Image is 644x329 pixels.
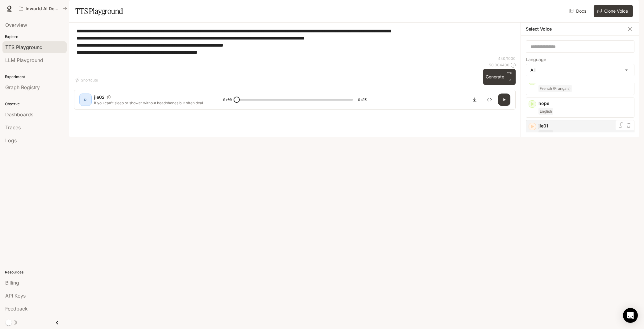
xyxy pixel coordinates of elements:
[538,123,632,129] p: jie01
[94,100,208,106] p: If you can't sleep or shower without headphones but often deal with ear discomfort, you should tr...
[594,5,633,17] button: Clone Voice
[568,5,589,17] a: Docs
[81,95,90,105] div: D
[468,94,481,106] button: Download audio
[538,130,553,138] span: English
[507,71,513,79] p: CTRL +
[507,71,513,82] p: ⏎
[16,2,70,15] button: All workspaces
[489,62,509,68] p: $ 0.004400
[105,95,113,99] button: Copy Voice ID
[358,97,367,103] span: 0:23
[74,75,100,85] button: Shortcuts
[26,6,60,11] p: Inworld AI Demos
[94,94,105,100] p: jie02
[483,69,516,85] button: GenerateCTRL +⏎
[618,123,624,127] button: Copy Voice ID
[483,94,496,106] button: Inspect
[75,5,123,17] h1: TTS Playground
[526,57,546,62] p: Language
[538,85,572,92] span: French (Français)
[538,108,553,115] span: English
[498,56,516,61] p: 440 / 1000
[526,64,634,76] div: All
[538,100,632,106] p: hope
[623,308,638,323] div: Open Intercom Messenger
[223,97,232,103] span: 0:00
